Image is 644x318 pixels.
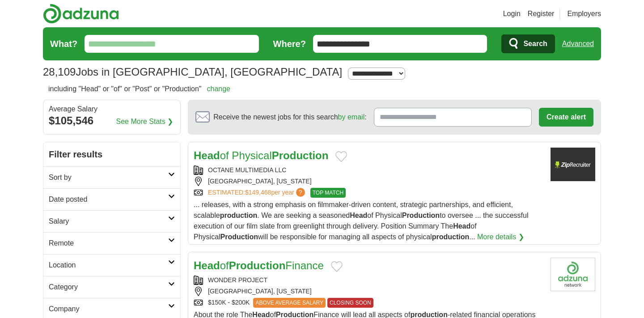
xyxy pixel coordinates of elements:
[296,188,305,197] span: ?
[220,212,258,219] strong: production
[194,259,324,271] a: HeadofProductionFinance
[194,177,543,186] div: [GEOGRAPHIC_DATA], [US_STATE]
[272,149,329,161] strong: Production
[194,259,220,271] strong: Head
[49,172,168,183] h2: Sort by
[477,232,524,242] a: More details ❯
[551,148,595,181] img: Company logo
[43,232,180,254] a: Remote
[194,149,220,161] strong: Head
[49,106,175,113] div: Average Salary
[49,238,168,249] h2: Remote
[523,35,547,53] span: Search
[43,4,119,24] img: Adzuna logo
[194,201,528,241] span: ... releases, with a strong emphasis on filmmaker-driven content, strategic partnerships, and eff...
[43,210,180,232] a: Salary
[567,8,601,19] a: Employers
[229,259,286,271] strong: Production
[213,112,366,123] span: Receive the newest jobs for this search :
[194,276,543,285] div: WONDER PROJECT
[43,142,180,166] h2: Filter results
[49,260,168,271] h2: Location
[43,64,76,80] span: 28,109
[43,276,180,298] a: Category
[453,222,470,230] strong: Head
[207,85,231,93] a: change
[48,84,230,94] h2: including "Head" or "of" or "Post" or "Production"
[49,194,168,205] h2: Date posted
[528,8,555,19] a: Register
[49,282,168,293] h2: Category
[327,298,373,308] span: CLOSING SOON
[432,233,470,241] strong: production
[49,216,168,227] h2: Salary
[43,166,180,188] a: Sort by
[194,287,543,296] div: [GEOGRAPHIC_DATA], [US_STATE]
[310,188,346,198] span: TOP MATCH
[43,254,180,276] a: Location
[501,34,555,53] button: Search
[253,298,326,308] span: ABOVE AVERAGE SALARY
[49,113,175,129] div: $105,546
[402,212,440,219] strong: Production
[273,37,306,51] label: Where?
[116,116,174,127] a: See More Stats ❯
[338,113,365,121] a: by email
[43,66,342,78] h1: Jobs in [GEOGRAPHIC_DATA], [GEOGRAPHIC_DATA]
[208,188,307,198] a: ESTIMATED:$149,468per year?
[49,304,168,314] h2: Company
[539,108,593,127] button: Create alert
[50,37,77,51] label: What?
[562,35,594,53] a: Advanced
[551,258,595,291] img: Company logo
[350,212,367,219] strong: Head
[194,149,328,161] a: Headof PhysicalProduction
[43,188,180,210] a: Date posted
[335,151,347,162] button: Add to favorite jobs
[245,189,271,196] span: $149,468
[331,261,343,272] button: Add to favorite jobs
[503,8,521,19] a: Login
[220,233,258,241] strong: Production
[194,165,543,175] div: OCTANE MULTIMEDIA LLC
[194,298,543,308] div: $150K - $200K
